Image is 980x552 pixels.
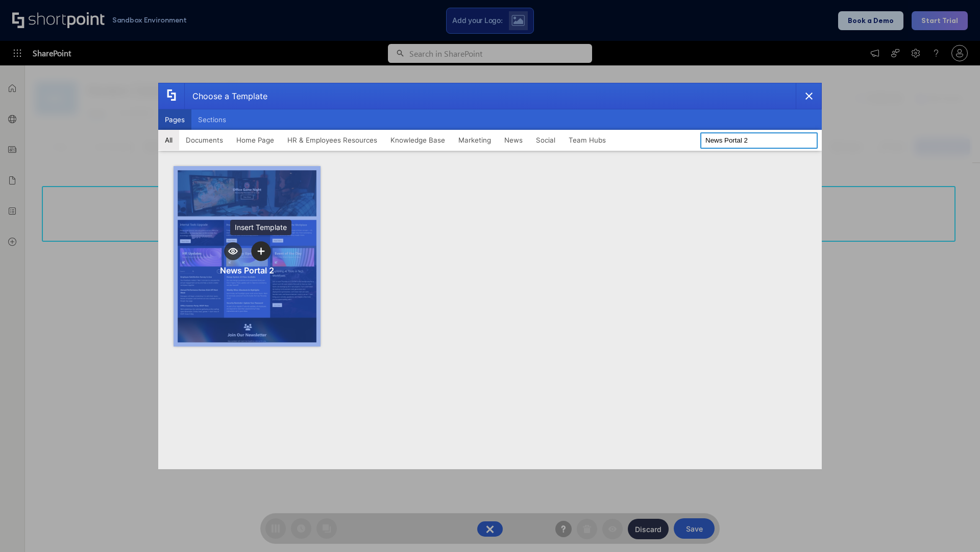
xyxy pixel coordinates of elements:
button: Documents [179,130,230,150]
div: Choose a Template [184,83,267,109]
button: Sections [191,109,233,130]
button: HR & Employees Resources [281,130,384,150]
button: Knowledge Base [384,130,452,150]
button: Pages [158,109,191,130]
button: Home Page [230,130,281,150]
iframe: Chat Widget [929,503,980,552]
input: Search [700,132,818,149]
button: Social [529,130,562,150]
button: News [498,130,529,150]
button: Team Hubs [562,130,612,150]
button: Marketing [452,130,498,150]
div: template selector [158,83,822,469]
div: News Portal 2 [220,265,274,275]
button: All [158,130,179,150]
